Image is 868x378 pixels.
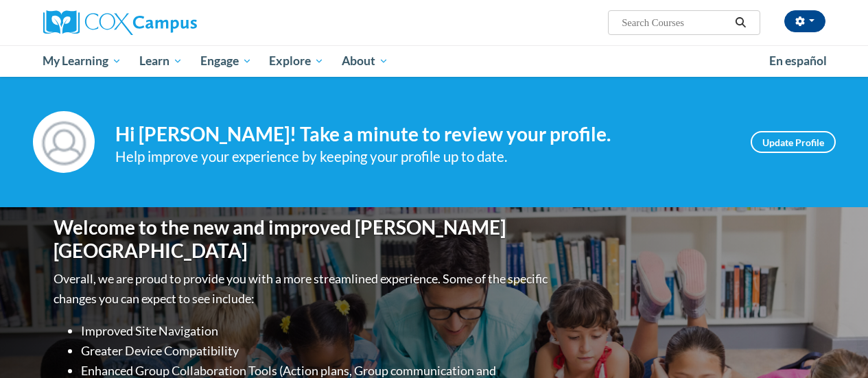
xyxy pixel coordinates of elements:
a: My Learning [34,45,131,77]
span: Engage [200,53,252,69]
span: My Learning [43,53,121,69]
a: Engage [191,45,261,77]
div: Main menu [33,45,836,77]
p: Overall, we are proud to provide you with a more streamlined experience. Some of the specific cha... [54,269,551,309]
a: Cox Campus [43,10,290,35]
img: Cox Campus [43,10,197,35]
img: Profile Image [33,111,95,173]
input: Search Courses [620,14,730,31]
li: Greater Device Compatibility [81,341,551,361]
a: Update Profile [751,131,836,153]
div: Help improve your experience by keeping your profile up to date. [115,145,730,168]
h4: Hi [PERSON_NAME]! Take a minute to review your profile. [115,123,730,146]
span: Learn [139,53,183,69]
span: En español [769,54,827,68]
a: About [333,45,397,77]
span: About [342,53,388,69]
span: Explore [269,53,324,69]
a: Learn [130,45,191,77]
li: Improved Site Navigation [81,321,551,341]
button: Account Settings [784,10,825,32]
button: Search [730,14,751,31]
iframe: Button to launch messaging window [813,323,857,367]
a: En español [760,47,836,75]
h1: Welcome to the new and improved [PERSON_NAME][GEOGRAPHIC_DATA] [54,216,551,262]
a: Explore [260,45,333,77]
